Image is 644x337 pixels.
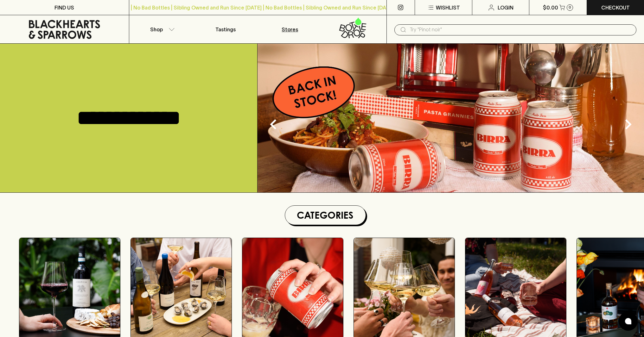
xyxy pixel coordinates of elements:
[261,112,286,137] button: Previous
[194,15,258,43] a: Tastings
[282,26,298,33] p: Stores
[436,4,460,11] p: Wishlist
[258,15,322,43] a: Stores
[215,26,236,33] p: Tastings
[258,44,644,192] img: optimise
[498,4,513,11] p: Login
[543,4,558,11] p: $0.00
[129,15,194,43] button: Shop
[288,208,363,222] h1: Categories
[601,4,630,11] p: Checkout
[615,112,641,137] button: Next
[569,6,571,9] p: 0
[625,318,631,324] img: bubble-icon
[54,4,74,11] p: FIND US
[410,25,631,35] input: Try "Pinot noir"
[150,26,163,33] p: Shop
